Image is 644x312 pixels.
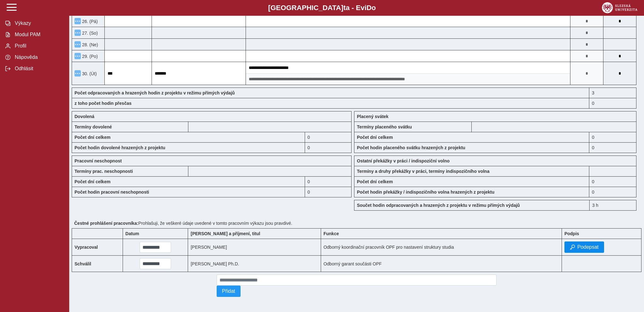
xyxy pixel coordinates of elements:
[305,187,352,197] div: 0
[81,31,98,36] span: 27. (So)
[81,54,98,59] span: 29. (Po)
[75,145,165,150] b: Počet hodin dovolené hrazených z projektu
[75,41,81,48] button: Menu
[357,135,393,140] b: Počet dní celkem
[305,142,352,153] div: 0
[324,231,339,236] b: Funkce
[191,231,260,236] b: [PERSON_NAME] a příjmení, titul
[357,203,520,208] b: Součet hodin odpracovaných a hrazených z projektu v režimu přímých výdajů
[75,18,81,24] button: Menu
[357,158,450,163] b: Ostatní překážky v práci / indispoziční volno
[357,179,393,184] b: Počet dní celkem
[125,231,139,236] b: Datum
[13,54,64,60] span: Nápověda
[75,90,235,95] b: Počet odpracovaných a hrazených hodin z projektu v režimu přímých výdajů
[81,71,97,76] span: 30. (Út)
[75,124,112,129] b: Termíny dovolené
[75,101,131,106] b: z toho počet hodin přesčas
[343,4,346,12] span: t
[188,256,321,272] td: [PERSON_NAME] Ph.D.
[75,53,81,59] button: Menu
[589,187,636,197] div: 0
[75,245,98,250] b: Vypracoval
[321,256,562,272] td: Odborný garant součásti OPF
[589,88,636,98] div: 3
[305,132,352,142] div: 0
[222,288,235,294] span: Přidat
[188,239,321,256] td: [PERSON_NAME]
[13,66,64,71] span: Odhlásit
[75,169,133,174] b: Termíny prac. neschopnosti
[602,2,637,13] img: logo_web_su.png
[217,286,241,297] button: Přidat
[74,221,138,226] b: Čestné prohlášení pracovníka:
[75,114,94,119] b: Dovolená
[13,20,64,26] span: Výkazy
[372,4,376,12] span: o
[75,261,91,266] b: Schválil
[589,176,636,187] div: 0
[564,241,604,253] button: Podepsat
[75,179,110,184] b: Počet dní celkem
[357,114,388,119] b: Placený svátek
[75,190,149,195] b: Počet hodin pracovní neschopnosti
[321,239,562,256] td: Odborný koordinační pracovník OPF pro nastavení struktury studia
[81,19,98,24] span: 26. (Pá)
[75,135,110,140] b: Počet dní celkem
[357,169,489,174] b: Termíny a druhy překážky v práci, termíny indispozičního volna
[357,124,412,129] b: Termíny placeného svátku
[19,4,625,12] b: [GEOGRAPHIC_DATA] a - Evi
[577,244,599,250] span: Podepsat
[589,132,636,142] div: 0
[366,4,371,12] span: D
[357,190,494,195] b: Počet hodin překážky / indispozičního volna hrazených z projektu
[75,70,81,77] button: Menu
[589,200,636,211] div: 3 h
[357,145,465,150] b: Počet hodin placeného svátku hrazených z projektu
[13,43,64,49] span: Profil
[81,42,98,47] span: 28. (Ne)
[72,218,641,228] div: Prohlašuji, že veškeré údaje uvedené v tomto pracovním výkazu jsou pravdivé.
[589,98,636,109] div: 0
[75,30,81,36] button: Menu
[305,176,352,187] div: 0
[564,231,579,236] b: Podpis
[75,158,122,163] b: Pracovní neschopnost
[13,32,64,37] span: Modul PAM
[589,142,636,153] div: 0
